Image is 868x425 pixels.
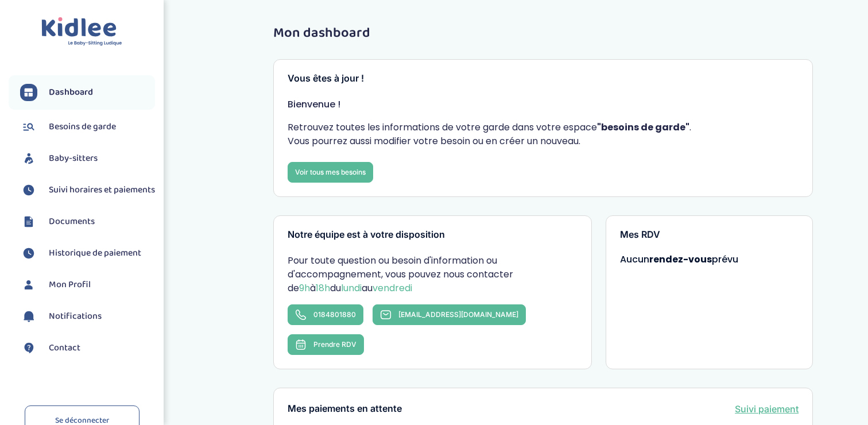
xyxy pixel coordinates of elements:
span: Mon Profil [49,278,91,292]
a: Notifications [20,308,155,325]
span: Besoins de garde [49,120,116,134]
span: Aucun prévu [620,253,738,266]
strong: "besoins de garde" [597,121,689,134]
h1: Mon dashboard [273,26,813,41]
img: besoin.svg [20,118,37,136]
span: Historique de paiement [49,246,141,260]
a: Suivi horaires et paiements [20,181,155,199]
span: [EMAIL_ADDRESS][DOMAIN_NAME] [398,310,518,319]
span: Prendre RDV [313,340,356,349]
a: Besoins de garde [20,118,155,136]
a: Historique de paiement [20,245,155,262]
span: Suivi horaires et paiements [49,183,155,197]
p: Pour toute question ou besoin d'information ou d'accompagnement, vous pouvez nous contacter de à ... [288,254,577,295]
span: Documents [49,215,95,229]
button: Prendre RDV [288,334,364,355]
a: 0184801880 [288,304,363,325]
img: contact.svg [20,339,37,357]
a: Suivi paiement [735,402,799,416]
span: lundi [341,281,362,295]
a: Documents [20,213,155,230]
img: logo.svg [41,17,122,47]
a: Dashboard [20,84,155,101]
p: Retrouvez toutes les informations de votre garde dans votre espace . Vous pourrez aussi modifier ... [288,121,799,148]
span: 18h [316,281,330,295]
a: Baby-sitters [20,150,155,167]
span: Dashboard [49,86,93,99]
span: vendredi [373,281,412,295]
span: Contact [49,341,80,355]
img: suivihoraire.svg [20,181,37,199]
img: babysitters.svg [20,150,37,167]
img: suivihoraire.svg [20,245,37,262]
a: [EMAIL_ADDRESS][DOMAIN_NAME] [373,304,526,325]
span: 0184801880 [313,310,356,319]
img: dashboard.svg [20,84,37,101]
p: Bienvenue ! [288,98,799,111]
a: Mon Profil [20,276,155,293]
span: Baby-sitters [49,152,98,165]
strong: rendez-vous [649,253,712,266]
img: documents.svg [20,213,37,230]
span: Notifications [49,310,102,323]
h3: Mes RDV [620,230,799,240]
h3: Mes paiements en attente [288,404,402,414]
a: Contact [20,339,155,357]
img: notification.svg [20,308,37,325]
a: Voir tous mes besoins [288,162,373,183]
img: profil.svg [20,276,37,293]
span: 9h [299,281,310,295]
h3: Vous êtes à jour ! [288,74,799,84]
h3: Notre équipe est à votre disposition [288,230,577,240]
